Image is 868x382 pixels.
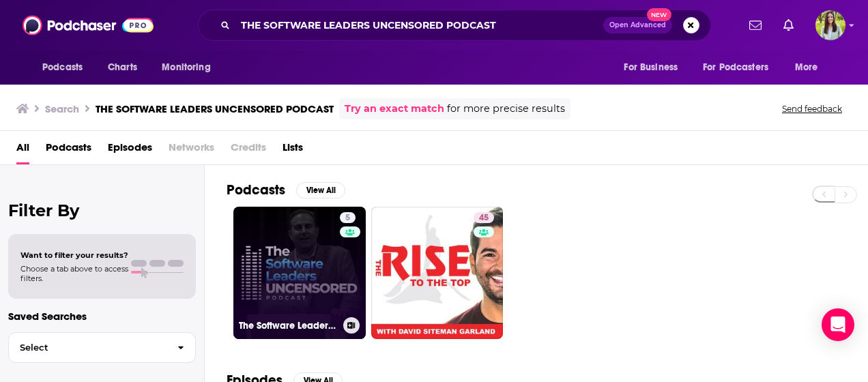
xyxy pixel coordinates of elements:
span: Monitoring [162,58,210,77]
button: Show profile menu [815,10,845,40]
span: Want to filter your results? [20,250,128,260]
h2: Filter By [8,201,196,220]
input: Search podcasts, credits, & more... [235,14,603,36]
a: Show notifications dropdown [778,14,799,37]
img: User Profile [815,10,845,40]
a: Lists [283,136,303,164]
div: Search podcasts, credits, & more... [198,10,711,41]
span: Open Advanced [609,22,666,29]
span: More [795,58,818,77]
a: 45 [371,207,504,339]
a: 5The Software Leaders Uncensored Podcast [233,207,366,339]
button: Select [8,332,196,363]
a: Episodes [108,136,152,164]
span: Choose a tab above to access filters. [20,264,128,283]
h3: THE SOFTWARE LEADERS UNCENSORED PODCAST [96,102,334,115]
a: Podcasts [46,136,91,164]
h3: Search [45,102,79,115]
a: Show notifications dropdown [744,14,767,37]
p: Saved Searches [8,310,196,323]
span: Logged in as meaghanyoungblood [815,10,845,40]
img: Podchaser - Follow, Share and Rate Podcasts [23,12,154,38]
a: 45 [474,212,494,223]
button: Send feedback [778,103,846,115]
span: for more precise results [447,101,565,117]
a: PodcastsView All [227,181,345,199]
span: New [647,8,671,21]
span: For Podcasters [703,58,768,77]
a: All [16,136,29,164]
span: Networks [169,136,214,164]
a: Try an exact match [345,101,444,117]
button: open menu [614,55,695,80]
a: 5 [340,212,356,223]
button: open menu [785,55,835,80]
button: Open AdvancedNew [603,17,672,33]
a: Charts [99,55,145,80]
span: 5 [345,211,350,225]
h2: Podcasts [227,181,285,199]
button: open menu [33,55,100,80]
button: View All [296,182,345,199]
span: For Business [624,58,678,77]
span: Credits [231,136,266,164]
button: open menu [152,55,228,80]
span: Podcasts [42,58,83,77]
span: Charts [108,58,137,77]
span: Select [9,343,167,352]
div: Open Intercom Messenger [822,308,854,341]
span: 45 [479,211,489,225]
h3: The Software Leaders Uncensored Podcast [239,320,338,332]
button: open menu [694,55,788,80]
